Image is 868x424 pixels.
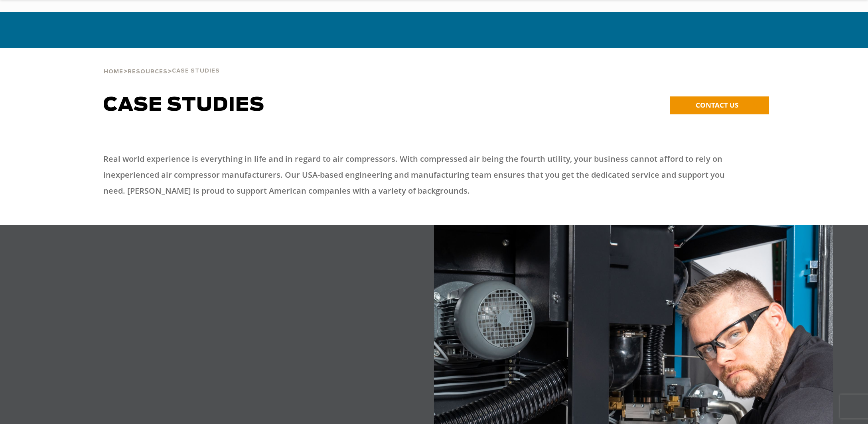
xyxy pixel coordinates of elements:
[104,69,123,75] span: Home
[670,96,769,114] a: CONTACT US
[128,69,168,75] span: Resources
[103,96,264,115] span: Case Studies
[696,100,738,110] span: CONTACT US
[103,151,737,199] p: Real world experience is everything in life and in regard to air compressors. With compressed air...
[172,69,220,74] span: Case Studies
[104,48,220,78] div: > >
[104,68,123,75] a: Home
[128,68,168,75] a: Resources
